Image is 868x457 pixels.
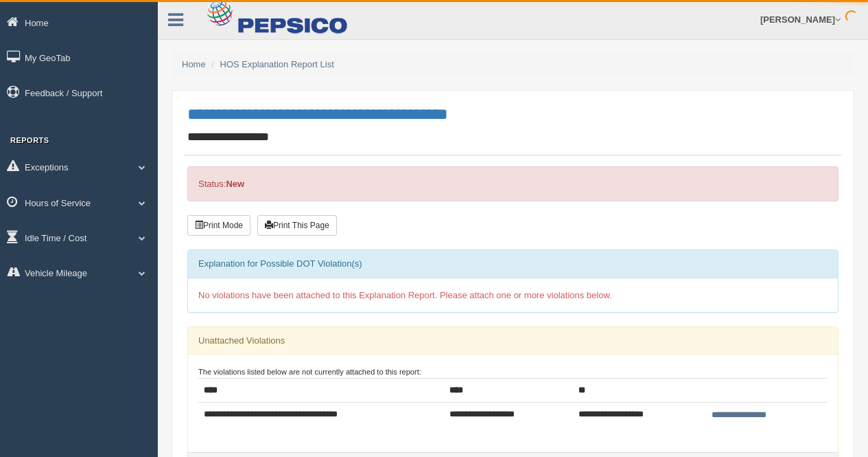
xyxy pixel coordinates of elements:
button: Print Mode [187,215,250,236]
div: Unattached Violations [188,327,838,355]
button: Print This Page [257,215,337,236]
small: The violations listed below are not currently attached to this report: [198,368,421,376]
strong: New [226,179,244,189]
a: HOS Explanation Report List [220,59,334,69]
div: Status: [187,166,838,201]
span: No violations have been attached to this Explanation Report. Please attach one or more violations... [198,290,612,300]
a: Home [182,59,206,69]
div: Explanation for Possible DOT Violation(s) [188,250,838,278]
